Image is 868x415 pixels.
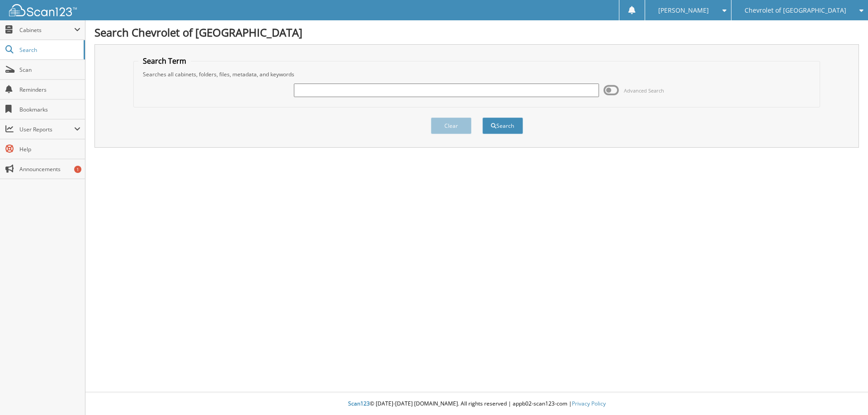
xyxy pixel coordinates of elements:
[348,400,370,407] span: Scan123
[94,25,859,40] h1: Search Chevrolet of [GEOGRAPHIC_DATA]
[19,126,74,133] span: User Reports
[482,117,523,134] button: Search
[19,26,74,34] span: Cabinets
[19,145,80,153] span: Help
[658,8,709,13] span: [PERSON_NAME]
[19,86,80,93] span: Reminders
[19,46,79,54] span: Search
[19,66,80,74] span: Scan
[19,165,80,173] span: Announcements
[138,70,816,78] div: Searches all cabinets, folders, files, metadata, and keywords
[74,166,81,173] div: 1
[19,106,80,113] span: Bookmarks
[572,400,606,407] a: Privacy Policy
[9,4,77,16] img: scan123-logo-white.svg
[431,117,472,134] button: Clear
[745,8,846,13] span: Chevrolet of [GEOGRAPHIC_DATA]
[138,56,191,66] legend: Search Term
[624,87,664,94] span: Advanced Search
[85,393,868,415] div: © [DATE]-[DATE] [DOMAIN_NAME]. All rights reserved | appb02-scan123-com |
